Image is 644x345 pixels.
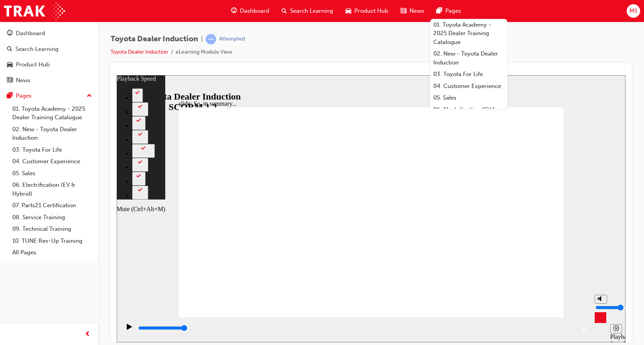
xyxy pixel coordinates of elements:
a: Dashboard [3,26,95,41]
div: Dashboard [16,29,45,38]
span: Search Learning [290,7,333,15]
li: eLearning Module View [176,48,232,57]
a: 07. Parts21 Certification [9,200,95,211]
div: News [16,76,30,85]
span: Pages [445,7,461,15]
div: 2 [18,20,23,26]
a: 04. Customer Experience [430,80,507,92]
span: pages-icon [436,6,442,16]
a: 02. New - Toyota Dealer Induction [9,123,95,144]
button: Replay (Ctrl+Alt+R) [463,249,474,260]
span: Toyota Dealer Induction [111,35,198,44]
a: Search Learning [3,42,95,56]
span: Product Hub [354,7,388,15]
div: playback controls [4,242,474,267]
a: 01. Toyota Academy - 2025 Dealer Training Catalogue [9,103,95,123]
button: 2 [15,13,26,27]
div: Pages [16,91,32,100]
span: | [201,35,203,44]
a: 06. Electrification (EV & Hybrid) [430,104,507,124]
a: 09. Technical Training [9,223,95,235]
button: Playback speed [493,249,505,258]
a: search-iconSearch Learning [275,3,339,19]
a: Product Hub [3,57,95,72]
button: Pages [3,89,95,103]
span: Dashboard [240,7,269,15]
div: Attempted [219,36,245,43]
a: 10. TUNE Rev-Up Training [9,235,95,247]
a: 08. Service Training [9,211,95,223]
span: guage-icon [231,6,237,16]
span: News [409,7,424,15]
a: All Pages [9,247,95,259]
a: 03. Toyota For Life [430,68,507,80]
span: pages-icon [7,93,13,100]
span: prev-icon [85,330,91,339]
span: news-icon [401,6,406,16]
span: car-icon [345,6,351,16]
span: guage-icon [7,30,13,37]
button: MS [627,4,640,18]
a: 06. Electrification (EV & Hybrid) [9,179,95,200]
span: up-icon [87,91,92,101]
button: Play (Ctrl+Alt+P) [4,248,17,261]
a: 02. New - Toyota Dealer Induction [430,48,507,68]
a: car-iconProduct Hub [339,3,394,19]
img: Trak [4,2,65,20]
span: MS [629,7,637,15]
a: 05. Sales [430,92,507,104]
a: 01. Toyota Academy - 2025 Dealer Training Catalogue [430,19,507,48]
input: slide progress [22,250,71,256]
span: news-icon [7,77,13,84]
a: 05. Sales [9,167,95,179]
a: news-iconNews [394,3,430,19]
div: Product Hub [16,60,50,69]
div: misc controls [474,242,505,267]
a: News [3,73,95,88]
div: Search Learning [15,45,59,54]
span: learningRecordVerb_ATTEMPT-icon [206,34,216,44]
span: search-icon [282,6,287,16]
a: Toyota Dealer Induction [111,49,168,55]
span: search-icon [7,46,12,53]
a: pages-iconPages [430,3,467,19]
button: DashboardSearch LearningProduct HubNews [3,25,95,89]
span: car-icon [7,61,13,68]
a: 03. Toyota For Life [9,144,95,156]
div: Playback Speed [493,258,505,272]
a: 04. Customer Experience [9,156,95,167]
a: guage-iconDashboard [225,3,275,19]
